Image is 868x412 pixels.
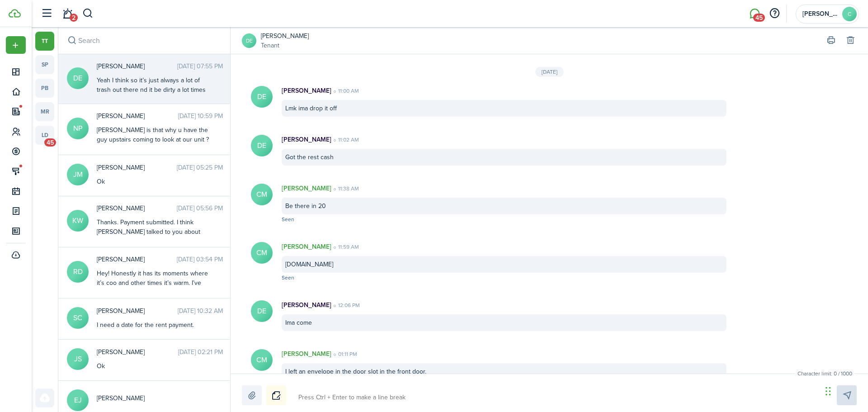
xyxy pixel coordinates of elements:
div: Drag [826,378,831,405]
div: Hey! Honestly it has its moments where it’s coo and other times it’s warm. I’ve been monitoring i... [97,269,210,316]
span: Seen [282,274,294,282]
span: Jennifer Malloy [97,163,177,172]
avatar-text: RD [67,261,89,283]
a: mr [35,102,54,121]
time: [DATE] 03:54 PM [177,255,223,264]
time: [DATE] 05:56 PM [177,204,223,213]
avatar-text: SC [67,307,89,329]
time: 11:38 AM [331,185,359,193]
div: Ok [97,177,210,186]
time: 01:11 PM [331,350,357,358]
a: DE [242,33,256,48]
div: [DATE] [535,67,564,77]
span: Dylan Evans [97,62,177,71]
avatar-text: KW [67,210,89,232]
button: Open menu [6,36,26,54]
time: [DATE] 05:25 PM [177,163,223,172]
span: SHANIQUA CHERRY [97,306,178,316]
time: [DATE] 10:32 AM [178,306,223,316]
div: Lmk ima drop it off [282,100,726,117]
time: [DATE] 10:59 PM [178,111,223,121]
p: [PERSON_NAME] [282,135,331,144]
button: Delete [844,34,857,47]
input: search [58,27,230,54]
button: Search [66,34,78,47]
div: I need a date for the rent payment. [97,320,210,330]
span: Esharie Jones-Prince [97,393,223,403]
time: 12:06 PM [331,301,360,309]
avatar-text: DE [251,86,273,108]
a: Notifications [59,2,76,25]
div: Got the rest cash [282,149,726,166]
p: [PERSON_NAME] [282,300,331,310]
a: ld [35,126,54,145]
avatar-text: EJ [67,389,89,411]
avatar-text: NP [67,118,89,139]
span: NICHOLAS PRYOR [97,111,178,121]
avatar-text: C [842,7,857,21]
span: JERICKOE SIMMONS [97,347,178,357]
div: I left an envelope in the door slot in the front door. [282,363,726,380]
span: KATHLEEN WOLFGRAM [97,204,177,213]
time: 11:02 AM [331,136,359,144]
span: Seen [282,215,294,223]
avatar-text: DE [67,67,89,89]
button: Search [82,6,94,21]
a: [PERSON_NAME] [261,31,309,41]
avatar-text: CM [251,184,273,205]
time: 11:00 AM [331,87,359,95]
button: Open sidebar [38,5,55,22]
a: Tenant [261,41,309,50]
span: RAEKISHA DAVIS [97,255,177,264]
p: [PERSON_NAME] [282,184,331,193]
button: Print [825,34,837,47]
div: [DOMAIN_NAME] [282,256,726,273]
button: Notice [266,385,286,405]
avatar-text: DE [251,300,273,322]
div: Thanks. Payment submitted. I think [PERSON_NAME] talked to you about needing an electrician to wi... [97,218,210,303]
div: Be there in 20 [282,198,726,214]
div: Yeah I think so it’s just always a lot of trash out there nd it be dirty a lot times [97,76,210,95]
iframe: Chat Widget [717,314,868,412]
img: TenantCloud [9,9,21,18]
avatar-text: JM [67,164,89,185]
avatar-text: CM [251,349,273,371]
avatar-text: DE [251,135,273,156]
a: sp [35,55,54,74]
p: [PERSON_NAME] [282,86,331,95]
button: Open resource center [767,6,782,21]
p: [PERSON_NAME] [282,349,331,359]
span: 2 [70,14,78,22]
avatar-text: CM [251,242,273,264]
div: Ima come [282,314,726,331]
div: Ok [97,361,210,371]
avatar-text: JS [67,348,89,370]
time: 11:59 AM [331,243,359,251]
p: [PERSON_NAME] [282,242,331,251]
span: Chad [802,11,839,17]
a: tt [35,32,54,51]
span: 45 [44,138,56,147]
time: [DATE] 02:21 PM [178,347,223,357]
time: [DATE] 07:55 PM [177,62,223,71]
a: pb [35,79,54,98]
div: [PERSON_NAME] is that why u have the guy upstairs coming to look at our unit ? Bc I wasn’t aware ... [97,125,210,163]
